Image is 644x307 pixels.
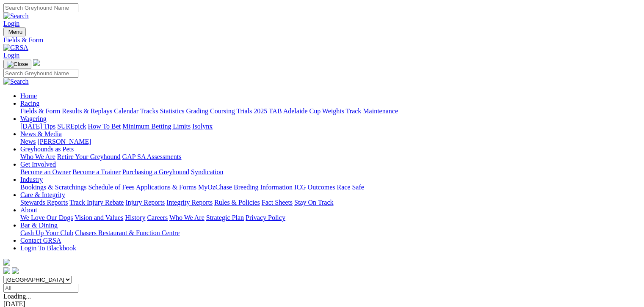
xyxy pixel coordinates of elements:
img: twitter.svg [12,267,19,274]
a: [PERSON_NAME] [37,138,91,145]
input: Select date [3,284,78,293]
a: Purchasing a Greyhound [122,168,189,175]
a: Privacy Policy [246,214,285,221]
a: Who We Are [169,214,205,221]
img: Search [3,78,29,85]
a: GAP SA Assessments [122,153,182,160]
a: Tracks [140,107,158,115]
a: Retire Your Greyhound [57,153,121,160]
a: Get Involved [20,161,56,168]
a: Coursing [210,107,235,115]
a: Schedule of Fees [88,184,134,191]
a: 2025 TAB Adelaide Cup [254,107,321,115]
a: History [125,214,145,221]
button: Toggle navigation [3,27,26,36]
a: Care & Integrity [20,191,65,198]
a: Stewards Reports [20,199,68,206]
span: Loading... [3,293,31,300]
a: Statistics [160,107,185,115]
a: Login To Blackbook [20,244,76,252]
a: Applications & Forms [136,184,196,191]
input: Search [3,3,78,12]
a: Racing [20,100,39,107]
a: Bar & Dining [20,222,58,229]
a: Results & Replays [62,107,112,115]
a: MyOzChase [198,184,232,191]
img: facebook.svg [3,267,10,274]
a: Become a Trainer [72,168,121,175]
a: ICG Outcomes [294,184,335,191]
a: Rules & Policies [214,199,260,206]
img: Close [7,61,28,68]
a: Contact GRSA [20,237,61,244]
div: Care & Integrity [20,199,641,206]
button: Toggle navigation [3,60,31,69]
img: GRSA [3,44,28,52]
a: Breeding Information [234,184,293,191]
a: Isolynx [192,123,213,130]
a: Fact Sheets [262,199,293,206]
div: Industry [20,184,641,191]
a: Track Injury Rebate [69,199,124,206]
img: logo-grsa-white.png [3,259,10,266]
a: Fields & Form [3,36,641,44]
img: Search [3,12,29,20]
a: Strategic Plan [206,214,244,221]
a: Who We Are [20,153,55,160]
a: Bookings & Scratchings [20,184,86,191]
a: Trials [236,107,252,115]
a: Greyhounds as Pets [20,145,74,153]
a: Race Safe [337,184,364,191]
a: Careers [147,214,168,221]
a: Wagering [20,115,47,122]
a: News & Media [20,130,62,137]
a: We Love Our Dogs [20,214,73,221]
a: Integrity Reports [166,199,213,206]
a: Industry [20,176,43,183]
a: Login [3,52,19,59]
a: About [20,206,37,214]
a: Fields & Form [20,107,60,115]
a: Weights [322,107,344,115]
a: Minimum Betting Limits [122,123,191,130]
div: About [20,214,641,222]
a: Cash Up Your Club [20,229,73,236]
a: Track Maintenance [346,107,398,115]
a: Grading [186,107,208,115]
a: Vision and Values [75,214,123,221]
a: [DATE] Tips [20,123,55,130]
div: News & Media [20,138,641,145]
a: Syndication [191,168,223,175]
div: Greyhounds as Pets [20,153,641,161]
a: Injury Reports [125,199,165,206]
a: Home [20,92,37,99]
a: Chasers Restaurant & Function Centre [75,229,180,236]
a: Login [3,20,19,27]
div: Wagering [20,123,641,130]
a: Calendar [114,107,138,115]
input: Search [3,69,78,78]
a: SUREpick [57,123,86,130]
div: Racing [20,107,641,115]
a: Become an Owner [20,168,71,175]
a: Stay On Track [294,199,333,206]
img: logo-grsa-white.png [33,59,40,66]
div: Bar & Dining [20,229,641,237]
span: Menu [8,29,22,35]
div: Get Involved [20,168,641,176]
a: How To Bet [88,123,121,130]
a: News [20,138,36,145]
